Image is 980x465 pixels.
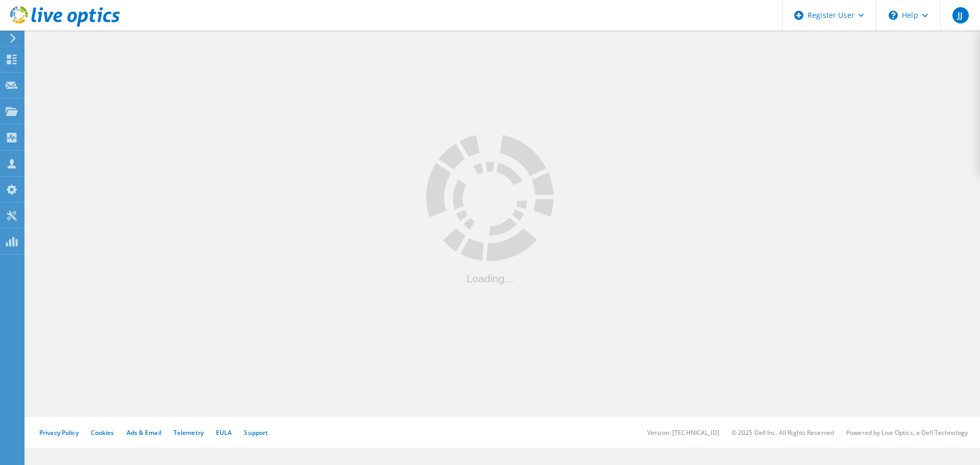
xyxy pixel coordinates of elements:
[10,21,120,29] a: Live Optics Dashboard
[426,273,554,283] div: Loading...
[846,428,968,437] li: Powered by Live Optics, a Dell Technology
[889,11,898,20] svg: \n
[731,428,834,437] li: © 2025 Dell Inc. All Rights Reserved
[647,428,719,437] li: Version: [TECHNICAL_ID]
[244,428,268,437] a: Support
[91,428,114,437] a: Cookies
[39,428,79,437] a: Privacy Policy
[216,428,232,437] a: EULA
[958,11,963,19] span: JJ
[127,428,161,437] a: Ads & Email
[174,428,204,437] a: Telemetry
